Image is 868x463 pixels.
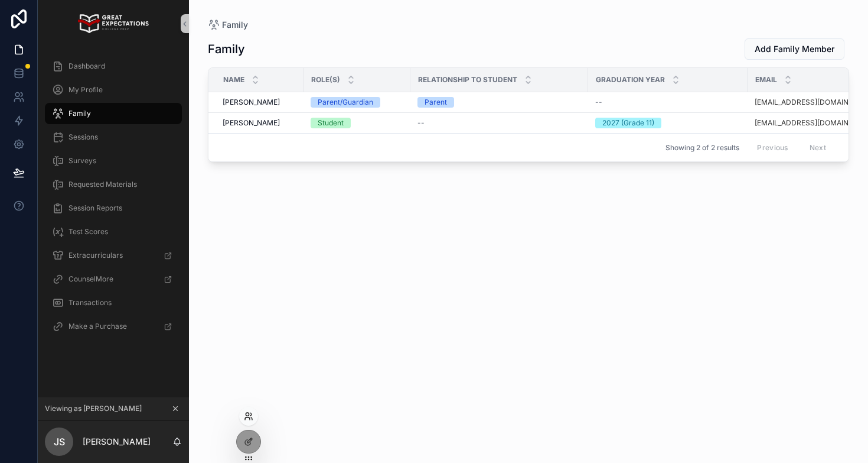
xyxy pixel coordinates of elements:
a: Make a Purchase [45,316,182,337]
span: -- [417,118,425,128]
span: Email [755,75,777,85]
a: Test Scores [45,221,182,242]
span: Relationship to Student [418,75,517,85]
span: Surveys [68,156,96,166]
span: [PERSON_NAME] [223,118,280,128]
a: [EMAIL_ADDRESS][DOMAIN_NAME] [755,118,864,128]
p: [PERSON_NAME] [83,436,151,448]
span: -- [595,98,602,107]
a: Parent [417,97,581,108]
a: Dashboard [45,56,182,77]
h1: Family [208,41,245,57]
span: JS [54,435,65,449]
span: CounselMore [68,274,113,284]
a: [EMAIL_ADDRESS][DOMAIN_NAME] [755,98,864,107]
span: Extracurriculars [68,251,123,260]
a: Family [45,103,182,124]
a: Surveys [45,150,182,171]
a: -- [595,98,740,107]
a: Sessions [45,127,182,148]
div: Student [318,118,344,128]
a: [PERSON_NAME] [223,118,296,128]
span: Family [222,19,248,31]
a: 2027 (Grade 11) [595,118,740,128]
a: Student [311,118,403,128]
a: [PERSON_NAME] [223,98,296,107]
span: Viewing as [PERSON_NAME] [45,404,142,413]
a: My Profile [45,79,182,101]
span: Session Reports [68,203,122,213]
div: scrollable content [38,47,189,352]
button: Add Family Member [745,38,844,60]
span: Family [68,109,91,118]
span: Requested Materials [68,180,137,189]
a: Parent/Guardian [311,97,403,108]
span: [PERSON_NAME] [223,98,280,107]
span: Sessions [68,132,98,142]
a: -- [417,118,581,128]
span: My Profile [68,85,103,95]
a: Requested Materials [45,174,182,195]
a: CounselMore [45,268,182,290]
span: Role(s) [311,75,340,85]
a: Family [208,19,248,31]
div: 2027 (Grade 11) [602,118,654,128]
span: Make a Purchase [68,322,127,331]
div: Parent [425,97,447,108]
span: Add Family Member [755,43,834,55]
span: Dashboard [68,61,105,71]
a: Session Reports [45,197,182,219]
div: Parent/Guardian [318,97,373,108]
span: Test Scores [68,227,108,237]
span: Graduation Year [596,75,665,85]
span: Name [223,75,244,85]
span: Transactions [68,298,112,307]
a: Transactions [45,292,182,313]
a: Extracurriculars [45,245,182,266]
img: App logo [78,14,148,33]
span: Showing 2 of 2 results [665,143,739,153]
